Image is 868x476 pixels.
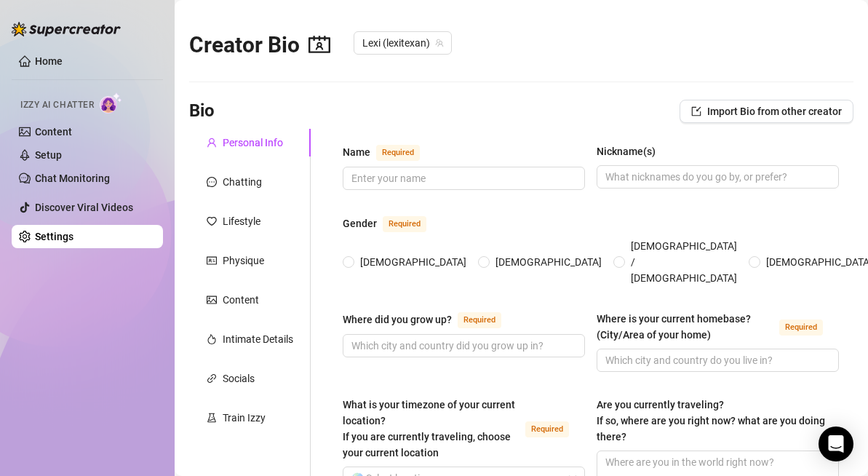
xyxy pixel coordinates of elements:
input: Where is your current homebase? (City/Area of your home) [605,352,827,368]
span: Required [383,216,426,232]
a: Chat Monitoring [35,172,110,184]
span: Required [779,320,823,336]
div: Where did you grow up? [343,312,452,328]
span: [DEMOGRAPHIC_DATA] [354,254,472,270]
input: Where did you grow up? [351,338,573,354]
span: [DEMOGRAPHIC_DATA] / [DEMOGRAPHIC_DATA] [625,238,743,286]
input: Name [351,170,573,186]
label: Gender [343,215,442,232]
div: Gender [343,215,377,231]
div: Train Izzy [223,410,266,426]
div: Where is your current homebase? (City/Area of your home) [597,311,773,343]
span: team [435,39,444,47]
span: user [207,138,217,148]
span: Are you currently traveling? If so, where are you right now? what are you doing there? [597,399,825,443]
span: fire [207,334,217,344]
div: Name [343,144,370,160]
button: Import Bio from other creator [680,100,853,123]
span: What is your timezone of your current location? If you are currently traveling, choose your curre... [343,399,515,459]
span: [DEMOGRAPHIC_DATA] [490,254,608,270]
img: AI Chatter [100,92,122,114]
input: Nickname(s) [605,169,827,185]
h2: Creator Bio [189,31,330,59]
label: Where did you grow up? [343,311,517,328]
span: Izzy AI Chatter [20,98,94,112]
span: Required [458,312,501,328]
a: Discover Viral Videos [35,202,133,213]
div: Lifestyle [223,213,260,229]
span: Import Bio from other creator [707,106,842,117]
a: Settings [35,231,73,242]
div: Nickname(s) [597,143,656,159]
span: Lexi (lexitexan) [362,32,443,54]
span: Required [525,421,569,437]
div: Chatting [223,174,262,190]
span: contacts [308,33,330,55]
div: Content [223,292,259,308]
span: heart [207,216,217,226]
label: Nickname(s) [597,143,666,159]
span: idcard [207,255,217,266]
div: Open Intercom Messenger [819,427,853,461]
div: Socials [223,370,255,386]
div: Intimate Details [223,331,293,347]
span: import [691,106,701,116]
div: Personal Info [223,135,283,151]
span: message [207,177,217,187]
img: logo-BBDzfeDw.svg [12,22,121,36]
span: link [207,373,217,384]
label: Name [343,143,436,161]
h3: Bio [189,100,215,123]
a: Content [35,126,72,138]
a: Setup [35,149,62,161]
span: picture [207,295,217,305]
div: Physique [223,253,264,269]
span: Required [376,145,420,161]
span: experiment [207,413,217,423]
label: Where is your current homebase? (City/Area of your home) [597,311,839,343]
a: Home [35,55,63,67]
